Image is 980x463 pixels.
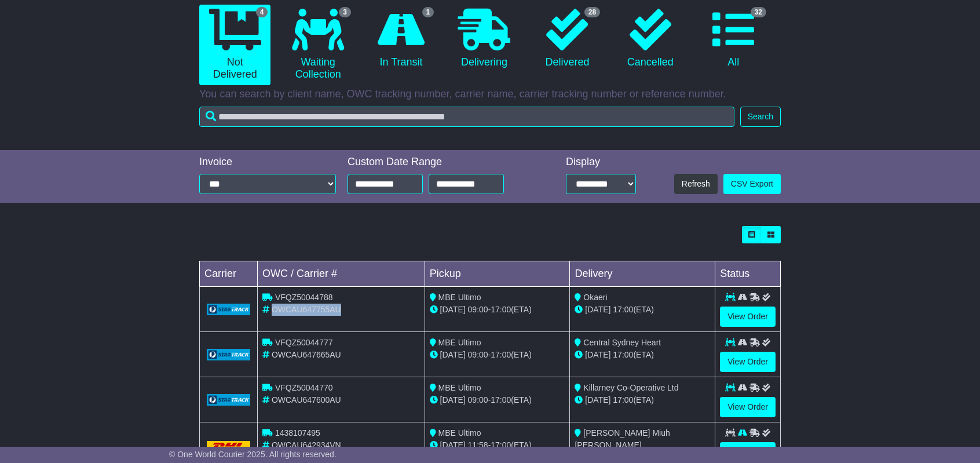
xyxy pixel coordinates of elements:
span: 1 [422,7,434,17]
span: 17:00 [613,395,633,404]
span: 17:00 [491,350,511,359]
p: You can search by client name, OWC tracking number, carrier name, carrier tracking number or refe... [199,88,781,101]
span: MBE Ultimo [438,428,481,438]
td: Pickup [425,261,570,287]
a: Cancelled [615,5,686,73]
span: [DATE] [440,440,466,450]
span: Okaeri [583,293,607,302]
td: Delivery [570,261,715,287]
div: Custom Date Range [348,156,533,169]
span: MBE Ultimo [438,338,481,347]
span: 1438107495 [275,428,320,438]
div: Display [566,156,636,169]
a: 32 All [698,5,769,73]
span: 32 [751,7,766,17]
span: [DATE] [585,305,610,314]
span: [DATE] [440,395,466,404]
span: OWCAU642934VN [272,440,341,450]
span: VFQZ50044770 [275,383,333,392]
span: [PERSON_NAME] Miuh [PERSON_NAME] [575,428,670,450]
span: 09:00 [468,395,488,404]
div: - (ETA) [430,349,565,361]
a: 1 In Transit [365,5,437,73]
a: 4 Not Delivered [199,5,270,85]
a: View Order [720,397,776,417]
a: CSV Export [723,174,781,194]
span: 17:00 [613,350,633,359]
button: Refresh [674,174,718,194]
div: (ETA) [575,394,710,406]
span: 11:58 [468,440,488,450]
span: MBE Ultimo [438,293,481,302]
span: [DATE] [585,395,610,404]
div: Invoice [199,156,336,169]
td: OWC / Carrier # [258,261,425,287]
img: GetCarrierServiceLogo [207,394,250,406]
span: [DATE] [440,305,466,314]
div: (ETA) [575,349,710,361]
td: Status [715,261,781,287]
div: - (ETA) [430,394,565,406]
button: Search [740,107,781,127]
span: VFQZ50044788 [275,293,333,302]
a: View Order [720,352,776,372]
img: GetCarrierServiceLogo [207,349,250,360]
span: Killarney Co-Operative Ltd [583,383,678,392]
span: 17:00 [491,395,511,404]
div: - (ETA) [430,304,565,316]
a: Delivering [448,5,520,73]
span: 17:00 [491,305,511,314]
a: 3 Waiting Collection [282,5,353,85]
span: OWCAU647600AU [272,395,341,404]
span: 3 [339,7,351,17]
span: MBE Ultimo [438,383,481,392]
div: (ETA) [575,304,710,316]
span: Central Sydney Heart [583,338,661,347]
span: [DATE] [585,350,610,359]
a: View Order [720,442,776,462]
span: OWCAU647755AU [272,305,341,314]
img: DHL.png [207,441,250,450]
a: View Order [720,307,776,327]
span: 17:00 [613,305,633,314]
span: 28 [584,7,600,17]
span: 4 [256,7,268,17]
span: OWCAU647665AU [272,350,341,359]
span: VFQZ50044777 [275,338,333,347]
span: © One World Courier 2025. All rights reserved. [169,450,337,459]
img: GetCarrierServiceLogo [207,304,250,315]
td: Carrier [200,261,258,287]
span: 09:00 [468,350,488,359]
span: 17:00 [491,440,511,450]
div: - (ETA) [430,439,565,451]
span: [DATE] [440,350,466,359]
a: 28 Delivered [532,5,603,73]
span: 09:00 [468,305,488,314]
